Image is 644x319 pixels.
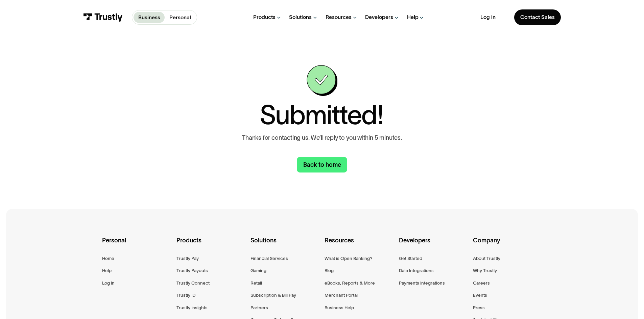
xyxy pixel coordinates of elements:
a: Help [102,267,112,274]
div: Developers [399,236,468,255]
a: Subscription & Bill Pay [251,291,296,299]
a: What is Open Banking? [325,255,372,262]
a: Get Started [399,255,422,262]
a: eBooks, Reports & More [325,279,375,287]
a: Events [473,291,487,299]
a: Trustly ID [176,291,195,299]
a: Personal [165,12,195,23]
a: Log in [480,14,496,21]
a: Why Trustly [473,267,497,274]
div: Personal [102,236,171,255]
p: Thanks for contacting us. We’ll reply to you within 5 minutes. [242,134,402,142]
div: Resources [325,236,393,255]
h1: Submitted! [260,102,383,128]
a: About Trustly [473,255,500,262]
div: Resources [326,14,352,21]
a: Back to home [297,157,348,173]
a: Business Help [325,304,354,312]
div: Products [176,236,245,255]
a: Home [102,255,114,262]
a: Blog [325,267,334,274]
a: Careers [473,279,490,287]
a: Contact Sales [514,9,561,25]
a: Merchant Portal [325,291,358,299]
img: Trustly Logo [83,13,123,22]
a: Business [134,12,165,23]
a: Trustly Payouts [176,267,208,274]
div: Contact Sales [520,14,555,21]
div: Products [253,14,276,21]
a: Payments Integrations [399,279,445,287]
a: Financial Services [251,255,288,262]
a: Retail [251,279,262,287]
div: Solutions [251,236,319,255]
a: Gaming [251,267,266,274]
a: Press [473,304,485,312]
a: Trustly Connect [176,279,210,287]
div: Help [407,14,419,21]
div: Solutions [289,14,312,21]
p: Personal [169,14,191,22]
div: Developers [365,14,393,21]
a: Trustly Pay [176,255,199,262]
div: Company [473,236,542,255]
a: Log in [102,279,115,287]
a: Partners [251,304,268,312]
p: Business [138,14,160,22]
a: Trustly Insights [176,304,208,312]
a: Data Integrations [399,267,434,274]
